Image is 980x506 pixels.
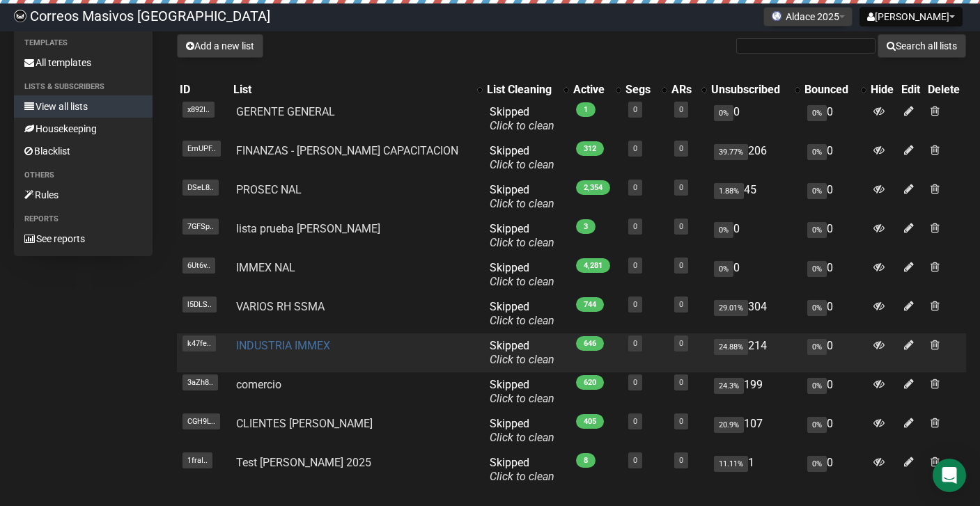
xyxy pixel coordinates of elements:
[708,411,802,450] td: 107
[933,459,966,492] div: Open Intercom Messenger
[576,180,610,195] span: 2,354
[14,10,26,22] img: 5a94bb40b1aaae2bb027a6ccc5d0e556
[14,79,153,95] li: Lists & subscribers
[679,144,683,153] a: 0
[623,80,668,100] th: Segs: No sort applied, activate to apply an ascending sort
[633,300,637,309] a: 0
[236,339,330,352] a: INDUSTRIA IMMEX
[807,456,827,472] span: 0%
[860,7,963,26] button: [PERSON_NAME]
[576,375,604,390] span: 620
[490,144,554,171] span: Skipped
[807,105,827,121] span: 0%
[570,80,623,100] th: Active: No sort applied, activate to apply an ascending sort
[714,105,733,121] span: 0%
[490,222,554,249] span: Skipped
[679,456,683,465] a: 0
[233,83,470,97] div: List
[490,197,554,210] a: Click to clean
[14,140,153,162] a: Blacklist
[671,83,695,97] div: ARs
[182,297,217,313] span: l5DLS..
[708,80,802,100] th: Unsubscribed: No sort applied, activate to apply an ascending sort
[573,83,609,97] div: Active
[576,102,596,117] span: 1
[802,333,868,372] td: 0
[679,300,683,309] a: 0
[576,336,604,351] span: 646
[679,183,683,192] a: 0
[679,261,683,270] a: 0
[708,450,802,489] td: 1
[802,294,868,333] td: 0
[182,219,219,235] span: 7GFSp..
[807,378,827,394] span: 0%
[807,144,827,160] span: 0%
[490,392,554,405] a: Click to clean
[490,236,554,249] a: Click to clean
[182,374,218,390] span: 3aZh8..
[679,222,683,231] a: 0
[679,339,683,348] a: 0
[236,378,281,391] a: comercio
[484,80,570,100] th: List Cleaning: No sort applied, activate to apply an ascending sort
[928,83,963,97] div: Delete
[807,222,827,238] span: 0%
[711,83,788,97] div: Unsubscribed
[633,261,637,270] a: 0
[714,144,748,160] span: 39.77%
[679,417,683,426] a: 0
[236,417,373,430] a: CLIENTES [PERSON_NAME]
[180,83,228,97] div: ID
[708,216,802,255] td: 0
[633,183,637,192] a: 0
[708,100,802,139] td: 0
[236,456,371,469] a: Test [PERSON_NAME] 2025
[14,118,153,140] a: Housekeeping
[633,378,637,387] a: 0
[901,83,922,97] div: Edit
[14,167,153,184] li: Others
[714,456,748,472] span: 11.11%
[679,105,683,114] a: 0
[625,83,654,97] div: Segs
[14,228,153,250] a: See reports
[490,339,554,366] span: Skipped
[490,183,554,210] span: Skipped
[925,80,966,100] th: Delete: No sort applied, sorting is disabled
[633,105,637,114] a: 0
[182,413,220,429] span: CGH9L..
[871,83,896,97] div: Hide
[714,222,733,238] span: 0%
[679,378,683,387] a: 0
[490,417,554,444] span: Skipped
[802,411,868,450] td: 0
[868,80,899,100] th: Hide: No sort applied, sorting is disabled
[804,83,854,97] div: Bounced
[807,339,827,355] span: 0%
[490,431,554,444] a: Click to clean
[236,222,380,235] a: lista prueba [PERSON_NAME]
[708,294,802,333] td: 304
[708,333,802,372] td: 214
[714,378,744,394] span: 24.3%
[714,300,748,316] span: 29.01%
[802,177,868,216] td: 0
[490,314,554,327] a: Click to clean
[633,417,637,426] a: 0
[14,211,153,228] li: Reports
[236,183,302,196] a: PROSEC NAL
[490,119,554,132] a: Click to clean
[714,183,744,199] span: 1.88%
[802,216,868,255] td: 0
[708,255,802,294] td: 0
[236,261,295,274] a: IMMEX NAL
[14,95,153,118] a: View all lists
[763,7,853,26] button: Aldace 2025
[490,456,554,483] span: Skipped
[231,80,484,100] th: List: No sort applied, activate to apply an ascending sort
[807,183,827,199] span: 0%
[576,258,610,273] span: 4,281
[487,83,557,97] div: List Cleaning
[490,105,554,132] span: Skipped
